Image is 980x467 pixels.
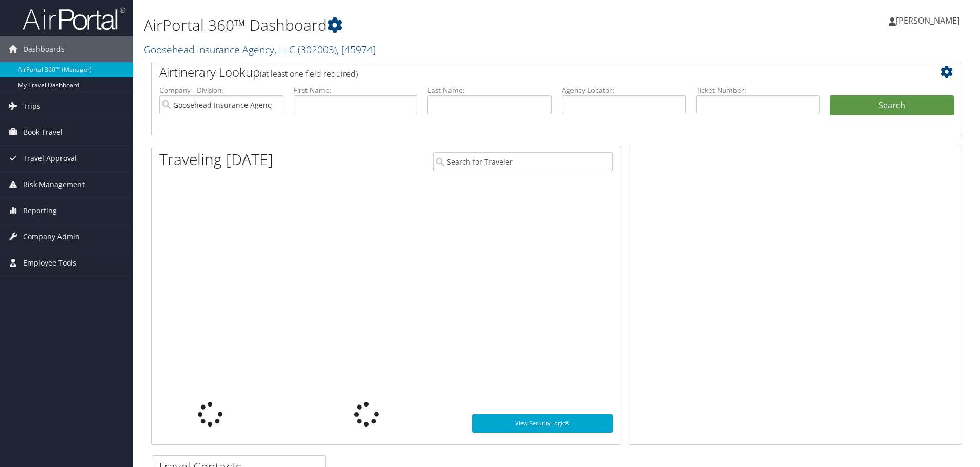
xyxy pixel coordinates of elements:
span: Book Travel [23,119,63,145]
h1: Traveling [DATE] [159,149,273,170]
label: Ticket Number: [696,85,820,95]
span: Reporting [23,198,57,224]
label: Company - Division: [159,85,283,95]
span: ( 302003 ) [298,43,337,56]
span: Travel Approval [23,146,77,171]
label: Last Name: [427,85,552,95]
img: airportal-logo.png [23,7,125,31]
h1: AirPortal 360™ Dashboard [144,14,695,36]
span: Risk Management [23,172,85,197]
span: Company Admin [23,224,80,250]
span: Dashboards [23,36,65,62]
span: Trips [23,93,40,119]
h2: Airtinerary Lookup [159,64,886,81]
label: Agency Locator: [562,85,686,95]
span: Employee Tools [23,250,76,276]
a: Goosehead Insurance Agency, LLC [144,43,376,56]
a: [PERSON_NAME] [889,5,970,36]
button: Search [830,95,954,116]
input: Search for Traveler [433,152,613,171]
span: (at least one field required) [260,68,358,79]
a: View SecurityLogic® [472,414,613,433]
span: [PERSON_NAME] [896,15,959,26]
label: First Name: [294,85,418,95]
span: , [ 45974 ] [337,43,376,56]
